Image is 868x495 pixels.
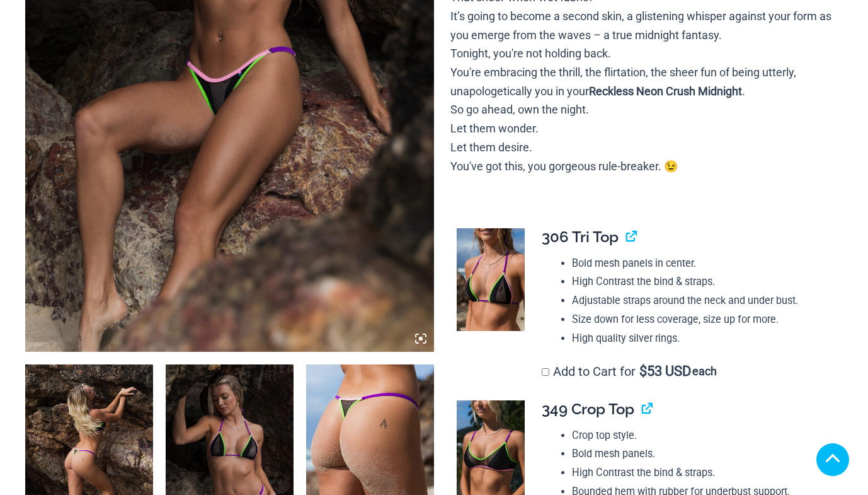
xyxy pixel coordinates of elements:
[692,365,717,378] span: each
[572,310,833,329] li: Size down for less coverage, size up for more.
[572,463,833,482] li: High Contrast the bind & straps.
[542,400,634,418] span: 349 Crop Top
[572,426,833,445] li: Crop top style.
[457,228,525,331] img: Reckless Neon Crush Black Neon 306 Tri Top
[639,365,691,378] span: 53 USD
[542,364,717,379] label: Add to Cart for
[639,363,647,379] span: $
[542,228,619,246] span: 306 Tri Top
[589,84,742,98] b: Reckless Neon Crush Midnight
[542,368,549,376] input: Add to Cart for$53 USD each
[572,291,833,310] li: Adjustable straps around the neck and under bust.
[572,254,833,273] li: Bold mesh panels in center.
[572,329,833,348] li: High quality silver rings.
[572,445,833,463] li: Bold mesh panels.
[572,272,833,291] li: High Contrast the bind & straps.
